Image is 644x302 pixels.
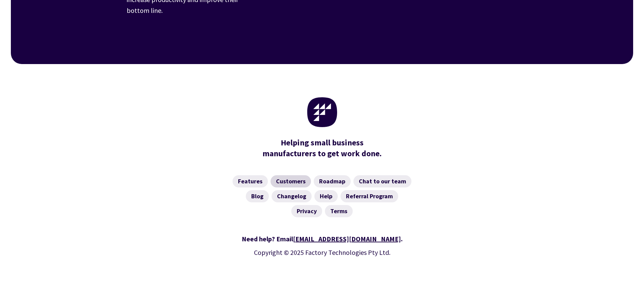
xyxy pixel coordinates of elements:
div: Need help? Email . [127,234,518,244]
a: [EMAIL_ADDRESS][DOMAIN_NAME] [293,235,401,243]
mark: Helping small business [281,137,364,148]
nav: Footer Navigation [127,175,518,217]
a: Roadmap [314,175,351,187]
p: Copyright © 2025 Factory Technologies Pty Ltd. [127,247,518,258]
a: Privacy [291,205,322,217]
a: Referral Program [341,190,398,202]
a: Terms [325,205,353,217]
a: Customers [271,175,311,187]
a: Chat to our team [353,175,411,187]
a: Features [233,175,268,187]
iframe: Chat Widget [531,229,644,302]
a: Changelog [272,190,312,202]
a: Help [314,190,338,202]
a: Blog [246,190,269,202]
div: manufacturers to get work done. [259,137,385,159]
